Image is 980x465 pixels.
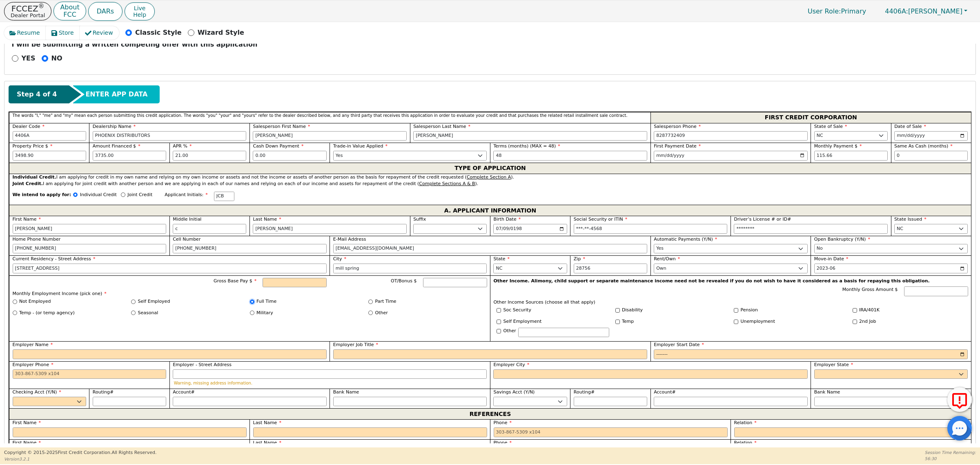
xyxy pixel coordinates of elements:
[413,124,470,129] span: Salesperson Last Name
[444,205,536,216] span: A. APPLICANT INFORMATION
[503,318,542,325] label: Self Employment
[165,192,208,197] span: Applicant Initials:
[17,89,57,99] span: Step 4 of 4
[13,369,167,379] input: 303-867-5309 x104
[4,449,156,456] p: Copyright © 2015- 2025 First Credit Corporation.
[253,440,281,445] span: Last Name
[734,320,738,324] input: Y/N
[814,151,888,161] input: Hint: 115.66
[842,287,898,292] span: Monthly Gross Amount $
[9,112,650,123] div: The words "I," "me" and "my" mean each person submitting this credit application. The words "you"...
[173,217,201,222] span: Middle Initial
[253,124,310,129] span: Salesperson First Name
[256,298,276,305] label: Full Time
[173,389,195,395] span: Account#
[13,217,41,222] span: First Name
[13,181,43,186] strong: Joint Credit.
[654,256,680,262] span: Rent/Own
[93,29,113,37] span: Review
[111,450,156,455] span: All Rights Reserved.
[333,342,378,347] span: Employer Job Title
[419,181,475,186] u: Complete Sections A & B
[741,318,775,325] label: Unemployment
[853,320,857,324] input: Y/N
[13,192,71,205] span: We intend to apply for:
[814,362,853,367] span: Employer State
[93,124,136,129] span: Dealership Name
[741,307,758,314] label: Pension
[800,3,874,19] a: User Role:Primary
[173,151,246,161] input: xx.xx%
[734,217,791,222] span: Driver’s License # or ID#
[391,278,417,284] span: OT/Bonus $
[12,40,969,49] p: I will be submitting a written competing offer with this application
[622,318,634,325] label: Temp
[574,217,627,222] span: Social Security or ITIN
[13,389,61,395] span: Checking Acct (Y/N)
[333,256,346,262] span: City
[574,389,595,395] span: Routing#
[13,256,96,262] span: Current Residency - Street Address
[497,308,501,313] input: Y/N
[13,362,53,367] span: Employer Phone
[814,264,968,273] input: YYYY-MM-DD
[574,264,647,273] input: 90210
[765,112,857,123] span: FIRST CREDIT CORPORATION
[734,440,757,445] span: Relation
[493,143,556,149] span: Terms (months) (MAX = 48)
[127,192,152,199] p: Joint Credit
[138,298,170,305] label: Self Employed
[125,2,155,20] button: LiveHelp
[133,5,146,11] span: Live
[60,11,79,18] p: FCC
[493,217,521,222] span: Birth Date
[615,320,620,324] input: Y/N
[4,26,46,40] button: Resume
[493,224,567,234] input: YYYY-MM-DD
[51,54,62,63] p: NO
[894,217,927,222] span: State Issued
[375,310,388,317] label: Other
[654,124,701,129] span: Salesperson Phone
[925,456,976,462] p: 56:30
[876,5,976,18] button: 4406A:[PERSON_NAME]
[173,143,192,149] span: APR %
[654,237,717,242] span: Automatic Payments (Y/N)
[13,174,968,181] div: I am applying for credit in my own name and relying on my own income or assets and not the income...
[333,237,366,242] span: E-Mail Address
[13,174,56,180] strong: Individual Credit.
[4,2,51,20] a: FCCEZ®Dealer Portal
[333,143,388,149] span: Trade-in Value Applied
[654,389,676,395] span: Account#
[4,456,156,462] p: Version 3.2.1
[13,181,968,188] div: I am applying for joint credit with another person and we are applying in each of our names and r...
[13,237,61,242] span: Home Phone Number
[622,307,643,314] label: Disability
[46,26,80,40] button: Store
[214,278,256,284] span: Gross Base Pay $
[173,237,200,242] span: Cell Number
[814,389,840,395] span: Bank Name
[885,7,962,15] span: [PERSON_NAME]
[814,124,847,129] span: State of Sale
[894,143,953,149] span: Same As Cash (months)
[13,143,53,149] span: Property Price $
[467,174,511,180] u: Complete Section A
[256,310,273,317] label: Military
[173,362,232,367] span: Employer - Street Address
[494,427,728,437] input: 303-867-5309 x104
[574,256,585,262] span: Zip
[80,26,119,40] button: Review
[13,420,41,425] span: First Name
[894,124,926,129] span: Date of Sale
[654,342,704,347] span: Employer Start Date
[503,328,516,335] label: Other
[853,308,857,313] input: Y/N
[503,307,531,314] label: Soc Security
[13,244,167,254] input: 303-867-5309 x104
[253,420,281,425] span: Last Name
[13,291,487,297] p: Monthly Employment Income (pick one)
[135,28,182,38] p: Classic Style
[93,389,114,395] span: Routing#
[59,29,74,37] span: Store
